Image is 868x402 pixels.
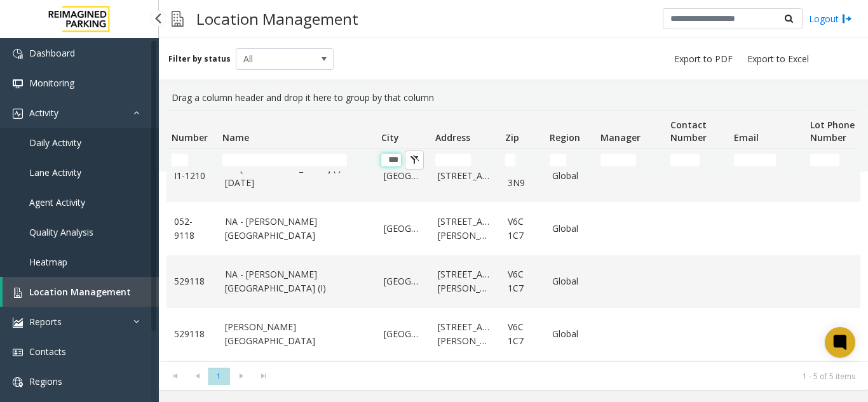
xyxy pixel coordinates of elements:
[208,368,230,385] span: Page 1
[174,327,210,341] a: 529118
[670,154,700,166] input: Contact Number Filter
[438,267,492,296] a: [STREET_ADDRESS][PERSON_NAME]
[552,222,588,236] a: Global
[159,110,868,361] div: Data table
[13,79,23,89] img: 'icon'
[435,131,470,144] span: Address
[13,288,23,298] img: 'icon'
[384,274,423,288] a: [GEOGRAPHIC_DATA]
[674,53,733,65] span: Export to PDF
[376,149,430,171] td: City Filter
[381,131,399,144] span: City
[600,131,641,144] span: Manager
[174,215,210,243] a: 052-9118
[552,327,588,341] a: Global
[225,267,369,296] a: NA - [PERSON_NAME][GEOGRAPHIC_DATA] (I)
[545,149,595,171] td: Region Filter
[217,149,376,171] td: Name Filter
[552,169,588,183] a: Global
[29,256,67,268] span: Heatmap
[384,327,423,341] a: [GEOGRAPHIC_DATA]
[166,149,217,171] td: Number Filter
[29,345,66,358] span: Contacts
[669,50,738,68] button: Export to PDF
[505,131,519,144] span: Zip
[29,375,62,387] span: Regions
[430,149,500,171] td: Address Filter
[222,154,347,166] input: Name Filter
[172,3,184,34] img: pageIcon
[174,274,210,288] a: 529118
[438,320,492,349] a: [STREET_ADDRESS][PERSON_NAME]
[168,53,231,65] label: Filter by status
[29,316,62,328] span: Reports
[734,131,759,144] span: Email
[508,215,537,243] a: V6C 1C7
[236,49,314,69] span: All
[729,149,805,171] td: Email Filter
[13,377,23,387] img: 'icon'
[508,320,537,349] a: V6C 1C7
[172,131,208,144] span: Number
[381,154,401,166] input: City Filter
[225,215,369,243] a: NA - [PERSON_NAME][GEOGRAPHIC_DATA]
[809,12,852,25] a: Logout
[508,267,537,296] a: V6C 1C7
[29,286,131,298] span: Location Management
[166,86,860,110] div: Drag a column header and drop it here to group by that column
[670,119,707,144] span: Contact Number
[13,318,23,328] img: 'icon'
[29,137,81,149] span: Daily Activity
[810,154,839,166] input: Lot Phone Number Filter
[550,154,566,166] input: Region Filter
[550,131,580,144] span: Region
[172,154,188,166] input: Number Filter
[600,154,636,166] input: Manager Filter
[500,149,545,171] td: Zip Filter
[665,149,729,171] td: Contact Number Filter
[29,107,58,119] span: Activity
[405,151,424,170] button: Clear
[438,215,492,243] a: [STREET_ADDRESS][PERSON_NAME]
[842,12,852,25] img: logout
[13,347,23,358] img: 'icon'
[282,371,855,382] kendo-pager-info: 1 - 5 of 5 items
[384,222,423,236] a: [GEOGRAPHIC_DATA]
[13,49,23,59] img: 'icon'
[552,274,588,288] a: Global
[190,3,365,34] h3: Location Management
[742,50,814,68] button: Export to Excel
[747,53,809,65] span: Export to Excel
[29,226,93,238] span: Quality Analysis
[810,119,855,144] span: Lot Phone Number
[734,154,776,166] input: Email Filter
[29,47,75,59] span: Dashboard
[225,320,369,349] a: [PERSON_NAME][GEOGRAPHIC_DATA]
[505,154,515,166] input: Zip Filter
[225,161,369,190] a: NA [GEOGRAPHIC_DATA] (I)- [DATE]
[29,166,81,178] span: Lane Activity
[595,149,665,171] td: Manager Filter
[435,154,471,166] input: Address Filter
[438,169,492,183] a: [STREET_ADDRESS]
[29,77,74,89] span: Monitoring
[384,169,423,183] a: [GEOGRAPHIC_DATA]
[13,109,23,119] img: 'icon'
[3,277,159,307] a: Location Management
[174,169,210,183] a: I1-1210
[29,196,85,208] span: Agent Activity
[508,161,537,190] a: V6C 3N9
[222,131,249,144] span: Name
